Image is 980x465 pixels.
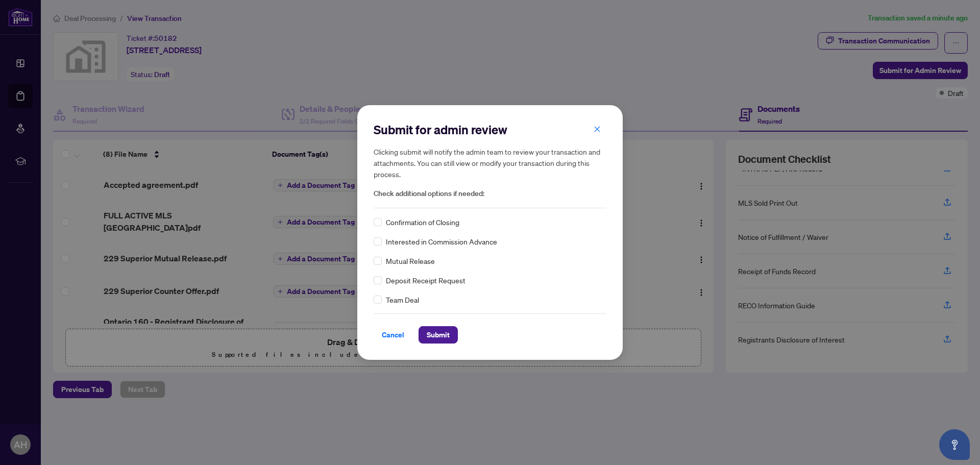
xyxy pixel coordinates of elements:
[382,327,404,343] span: Cancel
[427,327,450,343] span: Submit
[374,121,606,138] h2: Submit for admin review
[386,294,419,305] span: Team Deal
[374,188,606,200] span: Check additional options if needed:
[386,255,435,266] span: Mutual Release
[374,146,606,180] h5: Clicking submit will notify the admin team to review your transaction and attachments. You can st...
[419,326,458,344] button: Submit
[386,275,465,286] span: Deposit Receipt Request
[939,429,970,460] button: Open asap
[374,326,412,344] button: Cancel
[386,236,497,247] span: Interested in Commission Advance
[386,216,459,228] span: Confirmation of Closing
[594,126,601,133] span: close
